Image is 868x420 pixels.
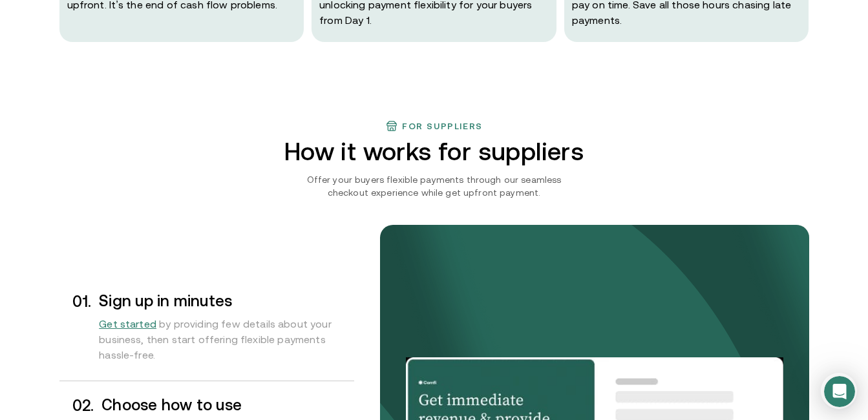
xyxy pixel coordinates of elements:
div: by providing few details about your business, then start offering flexible payments hassle-free. [99,310,354,375]
iframe: Intercom live chat discovery launcher [821,373,857,409]
h2: How it works for suppliers [246,138,622,165]
h3: For suppliers [402,121,483,131]
img: finance [385,120,398,132]
div: 0 2 . [59,397,94,414]
h3: Sign up in minutes [99,293,354,310]
p: Offer your buyers flexible payments through our seamless checkout experience while get upfront pa... [288,173,581,199]
a: Get started [99,318,159,330]
iframe: Intercom live chat [824,376,855,407]
h3: Choose how to use [101,397,354,414]
div: 0 1 . [59,293,92,375]
span: Get started [99,318,156,330]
